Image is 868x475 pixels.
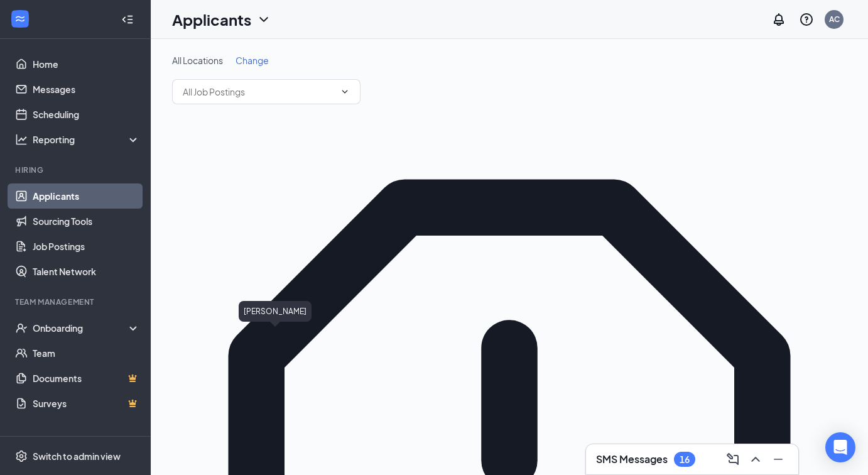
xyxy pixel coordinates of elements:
[239,301,312,322] div: [PERSON_NAME]
[596,452,668,466] h3: SMS Messages
[771,12,786,27] svg: Notifications
[15,297,138,307] div: Team Management
[15,450,28,462] svg: Settings
[723,449,743,469] button: ComposeMessage
[768,449,788,469] button: Minimize
[33,259,140,284] a: Talent Network
[771,452,786,467] svg: Minimize
[33,322,129,334] div: Onboarding
[33,183,140,209] a: Applicants
[33,450,121,462] div: Switch to admin view
[14,13,26,25] svg: WorkstreamLogo
[33,133,141,146] div: Reporting
[33,52,140,77] a: Home
[33,209,140,234] a: Sourcing Tools
[183,85,335,99] input: All Job Postings
[33,366,140,391] a: DocumentsCrown
[33,341,140,366] a: Team
[172,55,223,66] span: All Locations
[829,14,840,25] div: AC
[15,133,28,146] svg: Analysis
[33,77,140,102] a: Messages
[15,165,138,175] div: Hiring
[340,87,350,97] svg: ChevronDown
[748,452,763,467] svg: ChevronUp
[121,13,134,26] svg: Collapse
[33,102,140,127] a: Scheduling
[172,9,251,30] h1: Applicants
[256,12,271,27] svg: ChevronDown
[15,322,28,334] svg: UserCheck
[236,55,269,66] span: Change
[725,452,741,467] svg: ComposeMessage
[746,449,766,469] button: ChevronUp
[33,391,140,416] a: SurveysCrown
[825,432,855,462] div: Open Intercom Messenger
[680,454,690,465] div: 16
[799,12,814,27] svg: QuestionInfo
[33,234,140,259] a: Job Postings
